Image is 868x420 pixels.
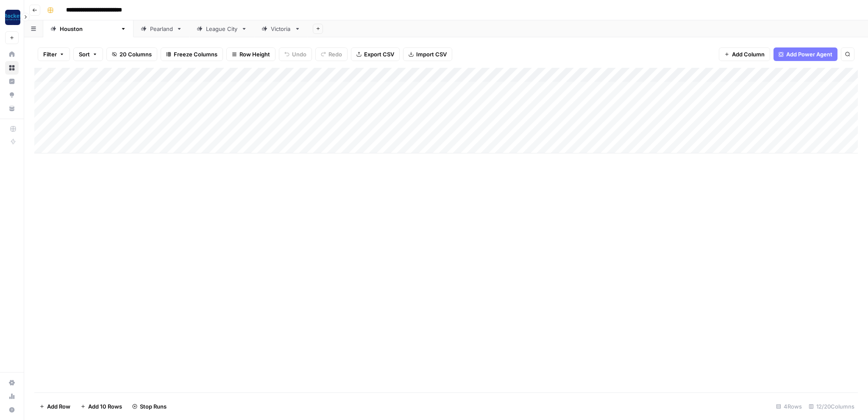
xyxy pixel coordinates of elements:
[773,400,805,413] div: 4 Rows
[5,88,19,102] a: Opportunities
[106,47,157,61] button: 20 Columns
[60,25,117,33] div: [GEOGRAPHIC_DATA]
[254,20,308,37] a: Victoria
[271,25,291,33] div: Victoria
[73,47,103,61] button: Sort
[719,47,770,61] button: Add Column
[292,50,306,58] span: Undo
[5,7,19,28] button: Workspace: Rocket Pilots
[315,47,348,61] button: Redo
[140,402,167,411] span: Stop Runs
[43,20,134,37] a: [GEOGRAPHIC_DATA]
[47,402,70,411] span: Add Row
[34,400,75,413] button: Add Row
[161,47,223,61] button: Freeze Columns
[127,400,172,413] button: Stop Runs
[5,376,19,389] a: Settings
[732,50,765,58] span: Add Column
[5,102,19,115] a: Your Data
[805,400,858,413] div: 12/20 Columns
[206,25,238,33] div: League City
[364,50,394,58] span: Export CSV
[5,75,19,88] a: Insights
[5,61,19,75] a: Browse
[43,50,57,58] span: Filter
[5,47,19,61] a: Home
[174,50,217,58] span: Freeze Columns
[150,25,173,33] div: Pearland
[38,47,70,61] button: Filter
[88,402,122,411] span: Add 10 Rows
[5,389,19,403] a: Usage
[79,50,90,58] span: Sort
[403,47,452,61] button: Import CSV
[416,50,447,58] span: Import CSV
[279,47,312,61] button: Undo
[5,10,20,25] img: Rocket Pilots Logo
[328,50,342,58] span: Redo
[239,50,270,58] span: Row Height
[120,50,152,58] span: 20 Columns
[134,20,189,37] a: Pearland
[5,403,19,417] button: Help + Support
[773,47,837,61] button: Add Power Agent
[75,400,127,413] button: Add 10 Rows
[351,47,400,61] button: Export CSV
[226,47,275,61] button: Row Height
[786,50,832,58] span: Add Power Agent
[189,20,254,37] a: League City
